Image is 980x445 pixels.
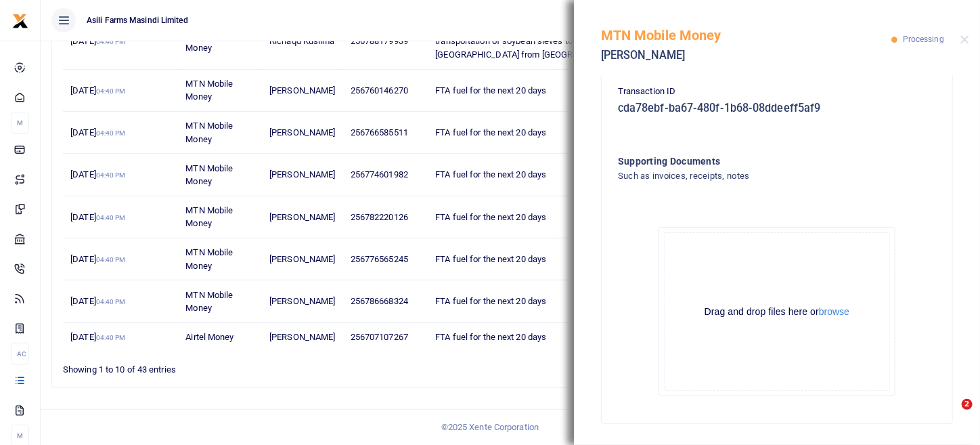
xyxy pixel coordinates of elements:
span: 2 [962,399,973,410]
span: [DATE] [70,254,125,264]
small: 04:40 PM [96,171,126,179]
span: MTN Mobile Money [185,247,233,271]
span: [DATE] [70,127,125,137]
span: FTA fuel for the next 20 days [435,212,546,222]
span: FTA fuel for the next 20 days and money for transportation of soybean sieves to [GEOGRAPHIC_DATA]... [435,23,625,60]
div: Showing 1 to 10 of 43 entries [63,356,430,377]
span: [PERSON_NAME] [269,169,335,179]
span: 256707107267 [351,332,408,342]
img: logo-small [12,13,28,29]
span: MTN Mobile Money [185,290,233,314]
span: MTN Mobile Money [185,79,233,102]
li: M [11,112,29,134]
span: 256782220126 [351,212,408,222]
span: FTA fuel for the next 20 days [435,332,546,342]
iframe: Intercom live chat [934,399,966,431]
span: [PERSON_NAME] [269,85,335,96]
span: [PERSON_NAME] [269,296,335,306]
span: [PERSON_NAME] [269,254,335,264]
span: FTA fuel for the next 20 days [435,254,546,264]
span: [DATE] [70,296,125,306]
span: Airtel Money [185,332,233,342]
span: 256774601982 [351,169,408,179]
small: 04:40 PM [96,298,126,305]
span: 256760146270 [351,85,408,96]
span: Asili Farms Masindi Limited [81,14,194,26]
span: [PERSON_NAME] [269,212,335,222]
div: File Uploader [659,227,895,396]
small: 04:40 PM [96,87,126,95]
span: [DATE] [70,85,125,96]
p: Transaction ID [618,85,936,99]
span: [DATE] [70,332,125,342]
li: Ac [11,343,29,365]
span: MTN Mobile Money [185,205,233,229]
span: [DATE] [70,169,125,179]
h5: [PERSON_NAME] [601,49,892,62]
h4: Such as invoices, receipts, notes [618,169,881,184]
span: FTA fuel for the next 20 days [435,85,546,96]
small: 04:40 PM [96,38,126,45]
h5: cda78ebf-ba67-480f-1b68-08ddeeff5af9 [618,102,936,115]
span: MTN Mobile Money [185,121,233,144]
span: 256786668324 [351,296,408,306]
span: Processing [903,35,944,44]
span: 256766585511 [351,127,408,137]
span: MTN Mobile Money [185,163,233,187]
span: FTA fuel for the next 20 days [435,127,546,137]
span: [DATE] [70,212,125,222]
small: 04:40 PM [96,256,126,263]
span: FTA fuel for the next 20 days [435,296,546,306]
h4: Supporting Documents [618,154,881,169]
span: 256776565245 [351,254,408,264]
span: FTA fuel for the next 20 days [435,169,546,179]
span: [PERSON_NAME] [269,332,335,342]
div: Drag and drop files here or [665,305,889,318]
small: 04:40 PM [96,334,126,341]
small: 04:40 PM [96,214,126,221]
span: [PERSON_NAME] [269,127,335,137]
button: browse [819,307,849,316]
button: Close [960,35,969,44]
h5: MTN Mobile Money [601,27,892,43]
a: logo-small logo-large logo-large [12,15,28,25]
small: 04:40 PM [96,129,126,137]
